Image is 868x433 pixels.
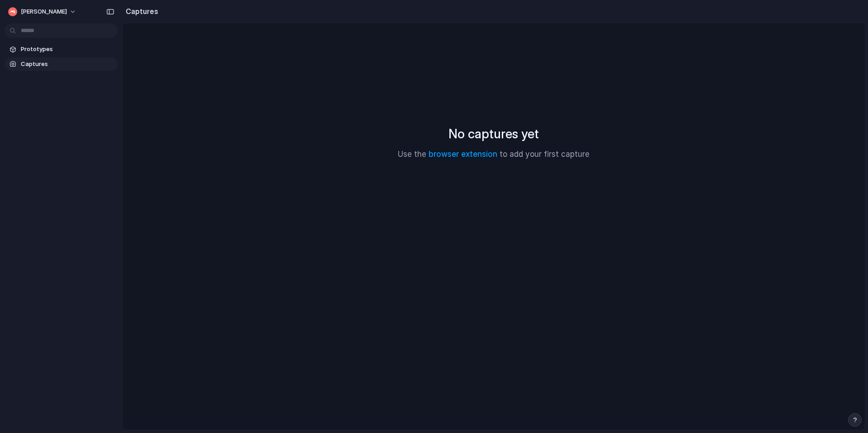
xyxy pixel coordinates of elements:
h2: Captures [122,6,158,17]
p: Use the to add your first capture [398,149,590,160]
a: Captures [5,57,118,71]
h2: No captures yet [448,124,539,143]
button: [PERSON_NAME] [5,5,81,19]
a: browser extension [429,150,497,159]
span: [PERSON_NAME] [21,7,67,16]
a: Prototypes [5,42,118,56]
span: Prototypes [21,45,114,54]
span: Captures [21,60,114,69]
